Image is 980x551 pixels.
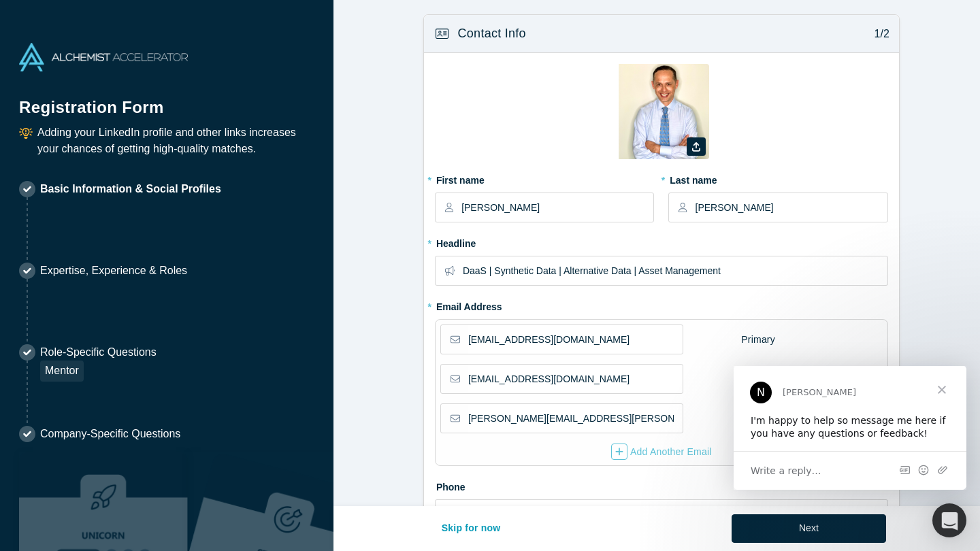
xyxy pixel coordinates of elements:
p: Basic Information & Social Profiles [40,181,221,197]
label: Headline [435,232,888,251]
p: Expertise, Experience & Roles [40,263,187,279]
p: Role-Specific Questions [40,344,157,361]
p: Adding your LinkedIn profile and other links increases your chances of getting high-quality matches. [37,124,314,157]
h3: Contact Info [458,24,526,43]
label: First name [435,169,654,188]
div: Add Another Email [611,444,712,460]
input: Partner, CEO [463,256,887,285]
div: I'm happy to help so message me here if you have any questions or feedback! [17,48,216,75]
button: Skip for now [427,514,515,543]
iframe: Intercom live chat message [734,366,966,490]
h1: Registration Form [19,81,314,120]
img: Profile user default [614,64,709,159]
label: Phone [435,475,888,495]
div: Primary [740,328,776,352]
span: Write a reply… [17,96,88,114]
button: Add Another Email [610,443,713,461]
div: Mentor [40,361,84,382]
button: Next [732,514,886,543]
img: Alchemist Accelerator Logo [19,43,188,71]
label: Last name [668,169,887,188]
p: Company-Specific Questions [40,426,180,442]
label: Email Address [435,295,502,314]
p: 1/2 [867,26,889,42]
